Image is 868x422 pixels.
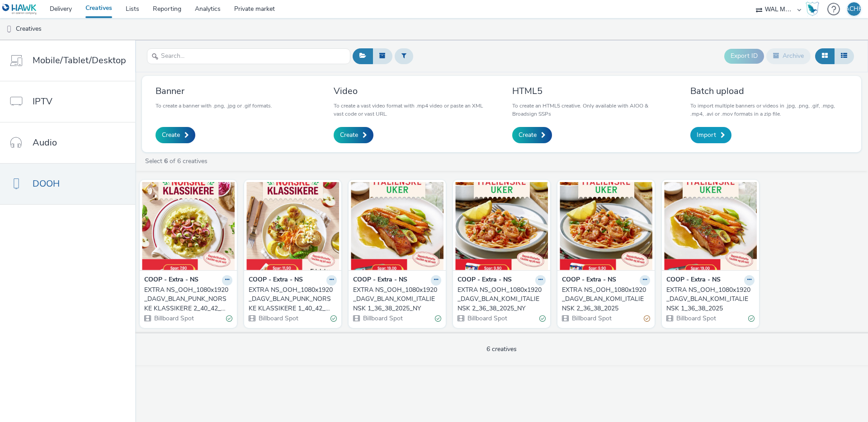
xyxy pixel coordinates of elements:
strong: COOP - Extra - NS [562,275,616,286]
p: To create a vast video format with .mp4 video or paste an XML vast code or vast URL. [334,102,491,118]
span: DOOH [33,177,60,190]
button: Table [834,48,854,64]
div: ACHH [845,2,863,16]
img: EXTRA NS_OOH_1080x1920_DAGV_BLAN_KOMI_ITALIENSK 1_36_38_2025 visual [664,182,757,270]
button: Archive [766,48,811,64]
p: To import multiple banners or videos in .jpg, .png, .gif, .mpg, .mp4, .avi or .mov formats in a z... [690,102,848,118]
div: Valid [435,314,441,324]
strong: COOP - Extra - NS [144,275,198,286]
span: Billboard Spot [258,314,298,323]
a: EXTRA NS_OOH_1080x1920_DAGV_BLAN_KOMI_ITALIENSK 1_36_38_2025_NY [353,286,441,313]
strong: COOP - Extra - NS [249,275,303,286]
span: Create [340,131,358,140]
strong: COOP - Extra - NS [666,275,721,286]
img: EXTRA NS_OOH_1080x1920_DAGV_BLAN_KOMI_ITALIENSK 1_36_38_2025_NY visual [351,182,443,270]
span: Billboard Spot [153,314,194,323]
a: EXTRA NS_OOH_1080x1920_DAGV_BLAN_KOMI_ITALIENSK 2_36_38_2025 [562,286,650,313]
a: EXTRA NS_OOH_1080x1920_DAGV_BLAN_PUNK_NORSKE KLASSIKERE 1_40_42_2025 [249,286,337,313]
div: EXTRA NS_OOH_1080x1920_DAGV_BLAN_KOMI_ITALIENSK 2_36_38_2025 [562,286,646,313]
span: Create [162,131,180,140]
strong: COOP - Extra - NS [353,275,407,286]
h3: HTML5 [512,85,670,97]
strong: COOP - Extra - NS [458,275,512,286]
img: EXTRA NS_OOH_1080x1920_DAGV_BLAN_PUNK_NORSKE KLASSIKERE 2_40_42_2025 visual [142,182,235,270]
a: Import [690,127,731,143]
div: Partially valid [644,314,650,324]
img: dooh [5,25,14,34]
p: To create a banner with .png, .jpg or .gif formats. [156,102,272,110]
a: Create [156,127,195,143]
div: Valid [226,314,232,324]
span: Audio [33,136,57,149]
a: EXTRA NS_OOH_1080x1920_DAGV_BLAN_KOMI_ITALIENSK 1_36_38_2025 [666,286,755,313]
img: EXTRA NS_OOH_1080x1920_DAGV_BLAN_PUNK_NORSKE KLASSIKERE 1_40_42_2025 visual [246,182,339,270]
img: Hawk Academy [806,2,819,16]
div: Valid [539,314,546,324]
img: EXTRA NS_OOH_1080x1920_DAGV_BLAN_KOMI_ITALIENSK 2_36_38_2025_NY visual [455,182,548,270]
strong: 6 [164,157,168,165]
span: IPTV [33,95,52,108]
span: Import [697,131,716,140]
span: Create [519,131,537,140]
div: EXTRA NS_OOH_1080x1920_DAGV_BLAN_KOMI_ITALIENSK 2_36_38_2025_NY [458,286,542,313]
span: Billboard Spot [571,314,612,323]
span: Billboard Spot [362,314,403,323]
h3: Banner [156,85,272,97]
div: EXTRA NS_OOH_1080x1920_DAGV_BLAN_PUNK_NORSKE KLASSIKERE 2_40_42_2025 [144,286,229,313]
div: EXTRA NS_OOH_1080x1920_DAGV_BLAN_KOMI_ITALIENSK 1_36_38_2025 [666,286,751,313]
a: Create [334,127,373,143]
p: To create an HTML5 creative. Only available with AIOO & Broadsign SSPs [512,102,670,118]
span: Billboard Spot [675,314,716,323]
span: 6 creatives [486,345,517,353]
img: undefined Logo [2,4,37,15]
div: Valid [330,314,337,324]
a: EXTRA NS_OOH_1080x1920_DAGV_BLAN_PUNK_NORSKE KLASSIKERE 2_40_42_2025 [144,286,232,313]
span: Mobile/Tablet/Desktop [33,54,126,67]
div: EXTRA NS_OOH_1080x1920_DAGV_BLAN_KOMI_ITALIENSK 1_36_38_2025_NY [353,286,438,313]
button: Export ID [724,49,764,63]
div: EXTRA NS_OOH_1080x1920_DAGV_BLAN_PUNK_NORSKE KLASSIKERE 1_40_42_2025 [249,286,333,313]
a: EXTRA NS_OOH_1080x1920_DAGV_BLAN_KOMI_ITALIENSK 2_36_38_2025_NY [458,286,546,313]
h3: Video [334,85,491,97]
div: Valid [748,314,755,324]
img: EXTRA NS_OOH_1080x1920_DAGV_BLAN_KOMI_ITALIENSK 2_36_38_2025 visual [560,182,652,270]
a: Hawk Academy [806,2,823,16]
h3: Batch upload [690,85,848,97]
input: Search... [147,48,350,64]
a: Create [512,127,552,143]
span: Billboard Spot [467,314,507,323]
button: Grid [815,48,835,64]
a: Select of 6 creatives [144,157,211,165]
